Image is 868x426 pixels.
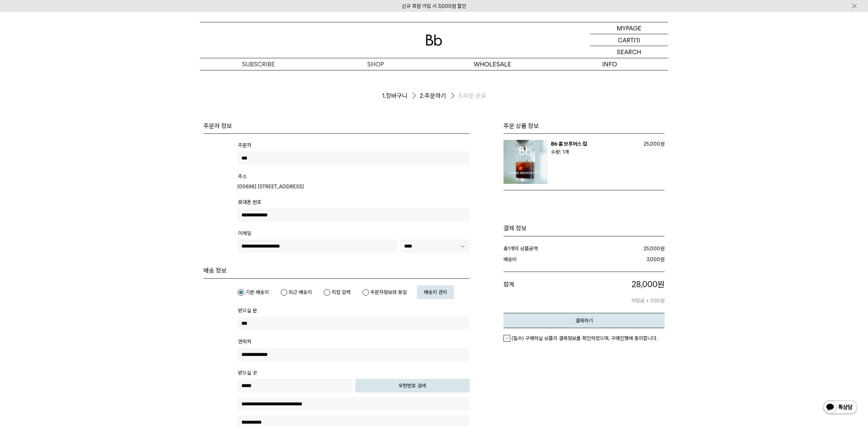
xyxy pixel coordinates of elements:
[203,122,470,130] h4: 주문자 정보
[458,92,463,100] span: 3.
[504,313,665,328] button: 결제하기
[382,90,420,102] li: 장바구니
[434,58,551,70] p: WHOLESALE
[632,279,657,289] span: 28,000
[634,34,640,46] p: (1)
[238,307,257,314] span: 받으실 분
[424,289,447,295] span: 배송지 관리
[238,199,261,205] span: 휴대폰 번호
[582,255,665,263] dd: 원
[238,230,251,236] span: 이메일
[637,140,665,148] p: 25,000원
[504,244,591,253] dt: 총 개의 상품금액
[823,400,858,416] img: 카카오톡 채널 1:1 채팅 버튼
[508,246,510,252] strong: 1
[382,92,386,100] span: 1.
[590,34,668,46] a: CART (1)
[237,183,470,191] td: [05698] [STREET_ADDRESS]
[504,255,582,263] dt: 배송비
[426,35,442,46] img: 로고
[200,58,317,70] a: SUBSCRIBE
[590,22,668,34] a: MYPAGE
[573,290,665,305] p: 적립금 + 500원
[355,379,470,392] button: 우편번호 검색
[402,3,466,9] a: 신규 회원 가입 시 3,000원 할인
[512,335,657,341] em: (필수) 구매하실 상품의 결제정보를 확인하였으며, 구매진행에 동의합니다.
[420,92,425,100] span: 2.
[575,318,593,324] em: 결제하기
[238,172,247,182] th: 주소
[618,34,634,46] p: CART
[551,141,587,147] a: Bb 홈 브루어스 컵
[280,289,312,296] label: 최근 배송지
[504,122,665,130] h3: 주문 상품 정보
[238,339,251,345] span: 연락처
[644,246,660,252] strong: 25,000
[317,58,434,70] a: SHOP
[551,148,637,156] p: 수량: 1개
[591,244,665,253] dd: 원
[238,142,251,148] span: 주문자
[647,256,660,262] strong: 3,000
[617,46,641,58] p: SEARCH
[237,289,269,296] label: 기본 배송지
[420,90,458,102] li: 주문하기
[238,370,257,376] span: 받으실 곳
[323,289,351,296] label: 직접 입력
[551,58,668,70] p: INFO
[362,289,407,296] label: 주문자정보와 동일
[504,140,548,184] img: Bb 홈 브루어스 컵
[573,279,665,290] p: 원
[458,92,486,100] li: 주문 완료
[417,285,454,299] a: 배송지 관리
[504,279,573,305] dt: 합계
[617,22,642,34] p: MYPAGE
[504,224,665,232] h1: 결제 정보
[203,267,470,275] h4: 배송 정보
